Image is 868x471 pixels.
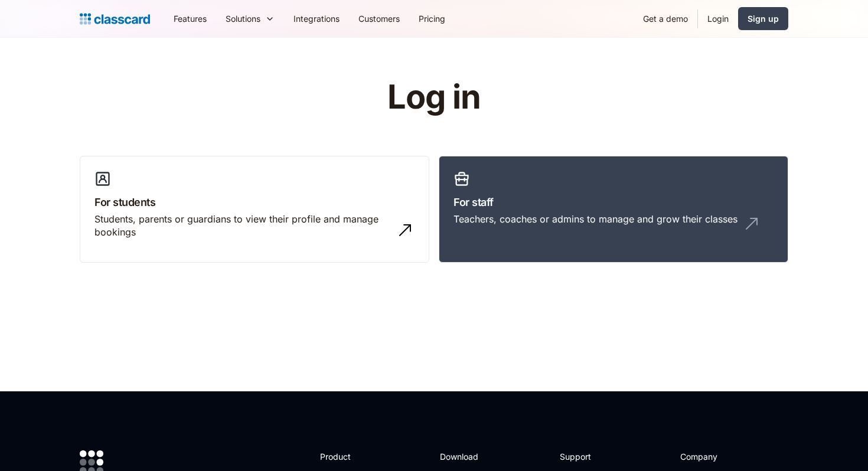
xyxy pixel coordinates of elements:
div: Sign up [748,12,779,25]
h2: Product [320,450,383,463]
a: Login [698,5,738,32]
a: Sign up [738,7,788,30]
h3: For staff [453,194,774,210]
h2: Support [560,450,608,463]
div: Solutions [226,12,260,25]
div: Teachers, coaches or admins to manage and grow their classes [453,212,738,225]
a: Customers [349,5,409,32]
a: Features [164,5,216,32]
a: home [80,11,150,27]
a: Pricing [409,5,455,32]
a: For studentsStudents, parents or guardians to view their profile and manage bookings [80,156,429,263]
h3: For students [94,194,415,210]
div: Solutions [216,5,284,32]
h2: Company [680,450,759,463]
div: Students, parents or guardians to view their profile and manage bookings [94,212,391,239]
a: Get a demo [634,5,697,32]
a: For staffTeachers, coaches or admins to manage and grow their classes [439,156,788,263]
h2: Download [440,450,488,463]
a: Integrations [284,5,349,32]
h1: Log in [247,79,622,116]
